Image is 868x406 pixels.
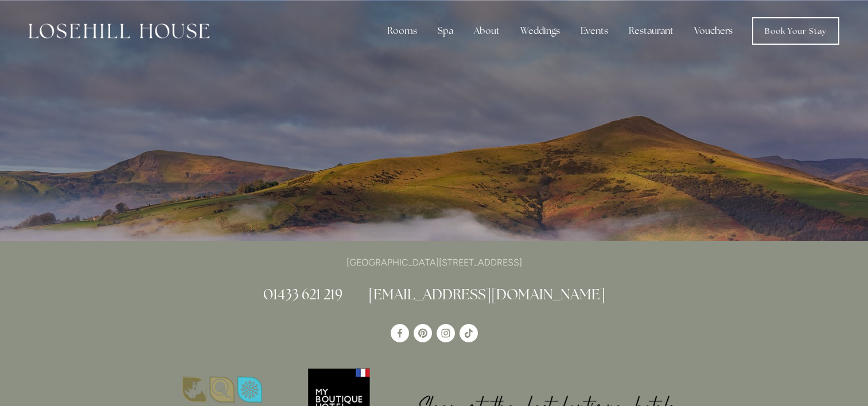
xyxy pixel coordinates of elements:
a: Pinterest [414,324,432,342]
div: Spa [429,19,462,42]
a: Vouchers [685,19,742,42]
div: Rooms [378,19,426,42]
img: Losehill House [29,24,209,38]
div: Weddings [511,19,569,42]
a: Book Your Stay [752,17,839,45]
a: Losehill House Hotel & Spa [391,324,409,342]
a: [EMAIL_ADDRESS][DOMAIN_NAME] [368,285,605,303]
a: TikTok [460,324,478,342]
div: Restaurant [620,19,683,42]
p: [GEOGRAPHIC_DATA][STREET_ADDRESS] [160,255,709,270]
a: 01433 621 219 [263,285,342,303]
div: Events [571,19,617,42]
div: About [465,19,509,42]
a: Instagram [437,324,455,342]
